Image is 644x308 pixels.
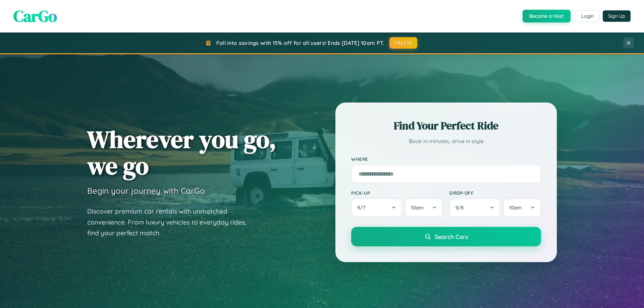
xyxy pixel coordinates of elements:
[449,190,541,196] label: Drop-off
[351,198,402,217] button: 9/7
[405,198,443,217] button: 10am
[503,198,541,217] button: 10am
[435,233,468,240] span: Search Cars
[357,204,369,211] span: 9 / 7
[87,126,276,179] h1: Wherever you go, we go
[216,40,384,46] span: Fall into savings with 15% off for all users! Ends [DATE] 10am PT.
[603,10,631,22] button: Sign Up
[351,227,541,246] button: Search Cars
[87,206,255,239] p: Discover premium car rentals with unmatched convenience. From luxury vehicles to everyday rides, ...
[351,190,443,196] label: Pick-up
[351,136,541,146] p: Book in minutes, drive in style
[351,156,541,162] label: Where
[411,204,424,211] span: 10am
[87,186,205,196] h3: Begin your journey with CarGo
[576,10,599,22] button: Login
[389,37,418,49] button: FALL15
[13,5,57,27] span: CarGo
[351,118,541,133] h2: Find Your Perfect Ride
[455,204,467,211] span: 9 / 8
[449,198,500,217] button: 9/8
[523,10,571,22] button: Become a Host
[509,204,522,211] span: 10am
